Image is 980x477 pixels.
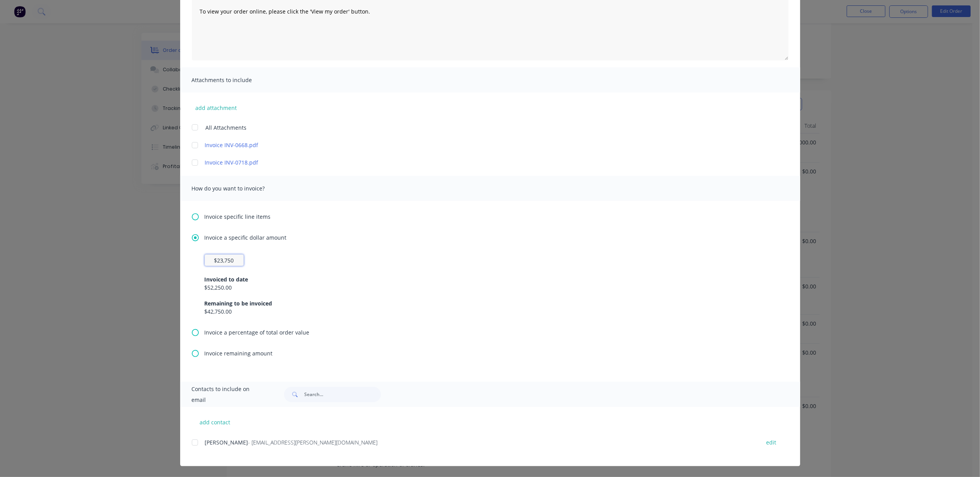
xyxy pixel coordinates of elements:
[205,158,753,166] a: Invoice INV-0718.pdf
[192,416,238,428] button: add contact
[192,183,277,194] span: How do you want to invoice?
[205,439,248,446] span: [PERSON_NAME]
[192,384,265,405] span: Contacts to include on email
[205,213,271,221] span: Invoice specific line items
[205,349,273,357] span: Invoice remaining amount
[205,283,776,292] div: $52,250.00
[205,254,244,266] input: $0
[205,275,776,283] div: Invoiced to date
[205,299,776,307] div: Remaining to be invoiced
[205,233,287,242] span: Invoice a specific dollar amount
[304,387,381,402] input: Search...
[206,124,247,132] span: All Attachments
[248,439,378,446] span: - [EMAIL_ADDRESS][PERSON_NAME][DOMAIN_NAME]
[192,75,277,86] span: Attachments to include
[762,437,781,448] button: edit
[205,328,310,336] span: Invoice a percentage of total order value
[192,102,241,113] button: add attachment
[205,141,753,149] a: Invoice INV-0668.pdf
[205,307,776,316] div: $42,750.00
